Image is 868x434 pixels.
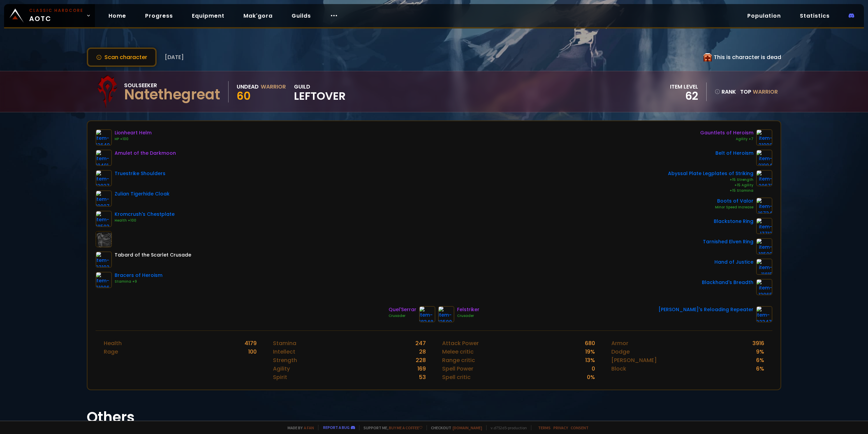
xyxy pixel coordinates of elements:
[115,190,170,197] div: Zulian Tigerhide Cloak
[670,82,698,91] div: item level
[658,306,753,313] div: [PERSON_NAME]'s Reloading Repeater
[611,339,628,347] div: Armor
[389,313,416,319] div: Crusader
[756,197,772,214] img: item-16734
[359,425,422,430] span: Support me,
[115,218,175,223] div: Health +100
[115,211,175,218] div: Kromcrush's Chestplate
[323,425,350,430] a: Report a bug
[238,9,278,23] a: Mak'gora
[115,272,162,279] div: Bracers of Heroism
[96,190,112,207] img: item-19907
[740,88,778,96] div: Top
[273,356,297,364] div: Strength
[756,150,772,166] img: item-21994
[457,306,479,313] div: Felstriker
[703,238,753,245] div: Tarnished Elven Ring
[261,82,286,91] div: Warrior
[115,170,165,177] div: Truestrike Shoulders
[273,373,287,381] div: Spirit
[753,88,778,96] span: Warrior
[756,238,772,254] img: item-18500
[704,53,781,61] div: This is character is dead
[756,347,764,356] div: 9 %
[668,170,753,177] div: Abyssal Plate Legplates of Striking
[611,347,630,356] div: Dodge
[29,7,83,14] small: Classic Hardcore
[96,150,112,166] img: item-19491
[165,53,184,61] span: [DATE]
[416,356,426,364] div: 228
[611,364,626,373] div: Block
[104,347,118,356] div: Rage
[29,7,83,24] span: AOTC
[4,4,95,27] a: Classic HardcoreAOTC
[756,259,772,275] img: item-11815
[87,407,781,428] h1: Others
[592,364,595,373] div: 0
[756,170,772,186] img: item-20671
[273,347,295,356] div: Intellect
[700,129,753,136] div: Gauntlets of Heroism
[702,279,753,286] div: Blackhand's Breadth
[611,356,657,364] div: [PERSON_NAME]
[714,218,753,225] div: Blackstone Ring
[286,9,316,23] a: Guilds
[442,364,473,373] div: Spell Power
[419,347,426,356] div: 28
[670,91,698,101] div: 62
[115,279,162,284] div: Stamina +9
[415,339,426,347] div: 247
[273,339,296,347] div: Stamina
[115,150,176,157] div: Amulet of the Darkmoon
[756,279,772,295] img: item-13965
[756,356,764,364] div: 6 %
[453,425,482,430] a: [DOMAIN_NAME]
[442,339,479,347] div: Attack Power
[438,306,454,322] img: item-12590
[237,82,259,91] div: Undead
[304,425,314,430] a: a fan
[585,347,595,356] div: 19 %
[756,364,764,373] div: 6 %
[115,129,152,136] div: Lionheart Helm
[700,136,753,142] div: Agility +7
[442,356,475,364] div: Range critic
[486,425,527,430] span: v. d752d5 - production
[587,373,595,381] div: 0 %
[417,364,426,373] div: 169
[283,425,314,430] span: Made by
[553,425,568,430] a: Privacy
[124,90,220,100] div: Natethegreat
[140,9,178,23] a: Progress
[756,306,772,322] img: item-22347
[103,9,132,23] a: Home
[294,82,346,101] div: guild
[186,9,230,23] a: Equipment
[104,339,122,347] div: Health
[244,339,257,347] div: 4179
[419,373,426,381] div: 53
[668,188,753,193] div: +15 Stamina
[419,306,435,322] img: item-18348
[585,356,595,364] div: 13 %
[87,48,157,67] button: Scan character
[714,259,753,266] div: Hand of Justice
[124,81,220,90] div: Soulseeker
[442,373,471,381] div: Spell critic
[442,347,474,356] div: Melee critic
[427,425,482,430] span: Checkout
[96,170,112,186] img: item-12927
[756,218,772,234] img: item-17713
[237,88,251,103] span: 60
[248,347,257,356] div: 100
[96,251,112,268] img: item-23192
[752,339,764,347] div: 3916
[96,129,112,146] img: item-12640
[115,251,191,259] div: Tabard of the Scarlet Crusade
[668,183,753,188] div: +15 Agility
[715,88,736,96] div: rank
[742,9,786,23] a: Population
[794,9,835,23] a: Statistics
[115,136,152,142] div: HP +100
